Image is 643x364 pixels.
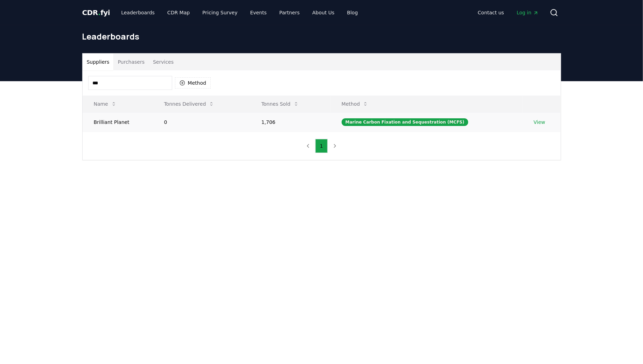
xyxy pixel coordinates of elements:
[250,112,330,132] td: 1,706
[517,9,538,16] span: Log in
[82,31,561,42] h1: Leaderboards
[274,6,305,19] a: Partners
[98,8,100,17] span: .
[256,97,305,111] button: Tonnes Sold
[162,6,195,19] a: CDR Map
[342,118,468,126] div: Marine Carbon Fixation and Sequestration (MCFS)
[116,6,160,19] a: Leaderboards
[472,6,544,19] nav: Main
[82,8,110,17] span: CDR fyi
[159,97,220,111] button: Tonnes Delivered
[82,8,110,17] a: CDR.fyi
[175,77,211,89] button: Method
[83,112,153,132] td: Brilliant Planet
[315,139,328,153] button: 1
[511,6,544,19] a: Log in
[472,6,510,19] a: Contact us
[113,54,149,70] button: Purchasers
[116,6,363,19] nav: Main
[342,6,364,19] a: Blog
[245,6,272,19] a: Events
[307,6,340,19] a: About Us
[149,54,178,70] button: Services
[153,112,250,132] td: 0
[83,54,114,70] button: Suppliers
[88,97,122,111] button: Name
[197,6,243,19] a: Pricing Survey
[534,119,545,126] a: View
[336,97,374,111] button: Method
